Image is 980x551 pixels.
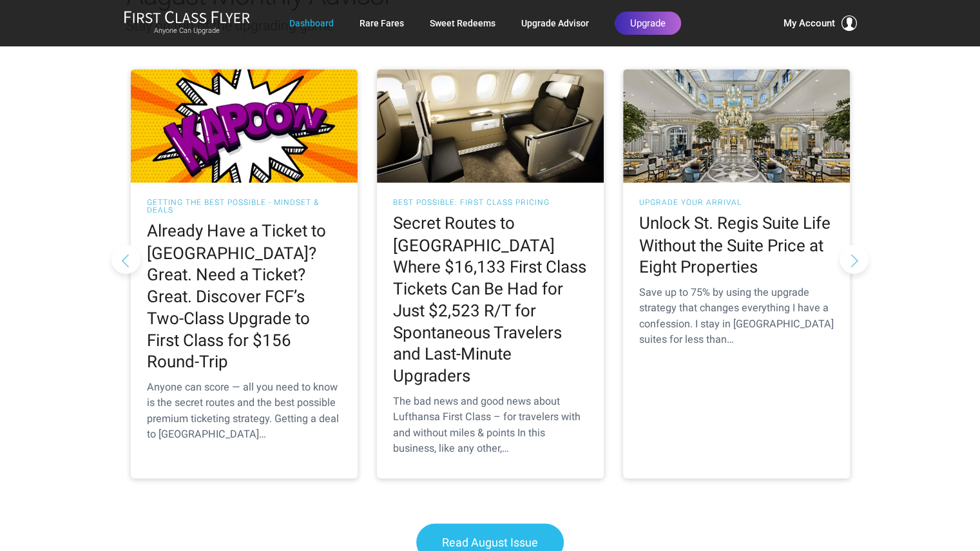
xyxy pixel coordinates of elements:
h3: Getting the Best Possible - Mindset & Deals [147,198,341,214]
a: Upgrade Your Arrival Unlock St. Regis Suite Life Without the Suite Price at Eight Properties Save... [623,69,850,478]
a: Upgrade [615,12,681,35]
h2: Unlock St. Regis Suite Life Without the Suite Price at Eight Properties [639,213,834,278]
a: Upgrade Advisor [521,12,589,35]
a: Best Possible: First Class Pricing Secret Routes to [GEOGRAPHIC_DATA] Where $16,133 First Class T... [377,69,604,478]
a: Dashboard [289,12,334,35]
div: Save up to 75% by using the upgrade strategy that changes everything I have a confession. I stay ... [639,284,834,347]
small: Anyone Can Upgrade [124,26,250,35]
h2: Secret Routes to [GEOGRAPHIC_DATA] Where $16,133 First Class Tickets Can Be Had for Just $2,523 R... [393,213,588,387]
button: Next slide [840,244,869,273]
a: Rare Fares [360,12,404,35]
h3: Best Possible: First Class Pricing [393,198,588,206]
h3: Upgrade Your Arrival [639,198,834,206]
h2: Already Have a Ticket to [GEOGRAPHIC_DATA]? Great. Need a Ticket? Great. Discover FCF’s Two-Class... [147,220,341,372]
button: Previous slide [111,244,140,273]
img: First Class Flyer [124,10,250,24]
a: First Class FlyerAnyone Can Upgrade [124,10,250,36]
a: Getting the Best Possible - Mindset & Deals Already Have a Ticket to [GEOGRAPHIC_DATA]? Great. Ne... [131,69,358,478]
button: My Account [783,15,857,31]
span: My Account [783,15,835,31]
a: Sweet Redeems [430,12,495,35]
div: The bad news and good news about Lufthansa First Class – for travelers with and without miles & p... [393,393,588,456]
div: Anyone can score — all you need to know is the secret routes and the best possible premium ticket... [147,379,341,441]
span: Read August Issue [442,535,538,548]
